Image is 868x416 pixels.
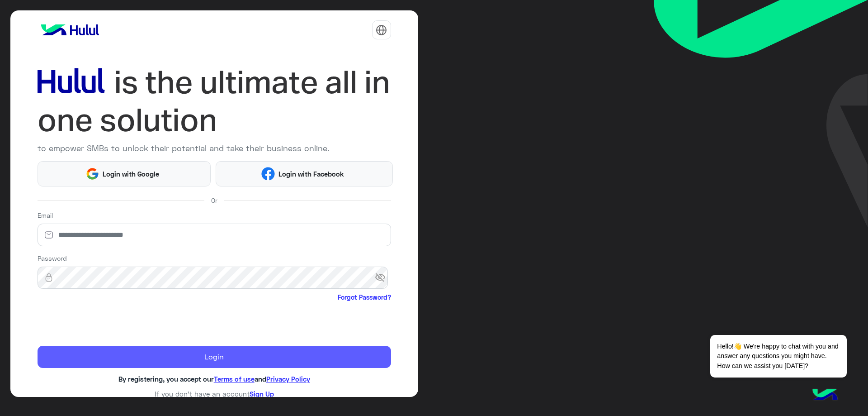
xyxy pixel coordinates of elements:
span: and [255,375,266,383]
a: Privacy Policy [266,375,310,383]
span: Login with Facebook [275,169,347,179]
img: hulul-logo.png [809,380,841,411]
button: Login with Facebook [216,161,392,186]
span: visibility_off [375,270,391,286]
span: By registering, you accept our [118,375,214,383]
img: logo [38,21,103,39]
img: hululLoginTitle_EN.svg [38,63,391,139]
img: email [38,230,60,239]
span: Hello!👋 We're happy to chat with you and answer any questions you might have. How can we assist y... [710,335,846,378]
iframe: reCAPTCHA [38,304,175,339]
a: Terms of use [214,375,255,383]
button: Login [38,346,391,368]
img: lock [38,273,60,282]
button: Login with Google [38,161,211,186]
h6: If you don’t have an account [38,390,391,398]
img: Google [85,167,99,181]
p: to empower SMBs to unlock their potential and take their business online. [38,142,391,154]
img: tab [376,24,387,36]
label: Password [38,253,67,263]
a: Forgot Password? [338,292,391,302]
label: Email [38,210,53,220]
span: Login with Google [99,169,163,179]
span: Or [211,196,217,205]
a: Sign Up [250,390,274,398]
img: Facebook [261,167,275,181]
